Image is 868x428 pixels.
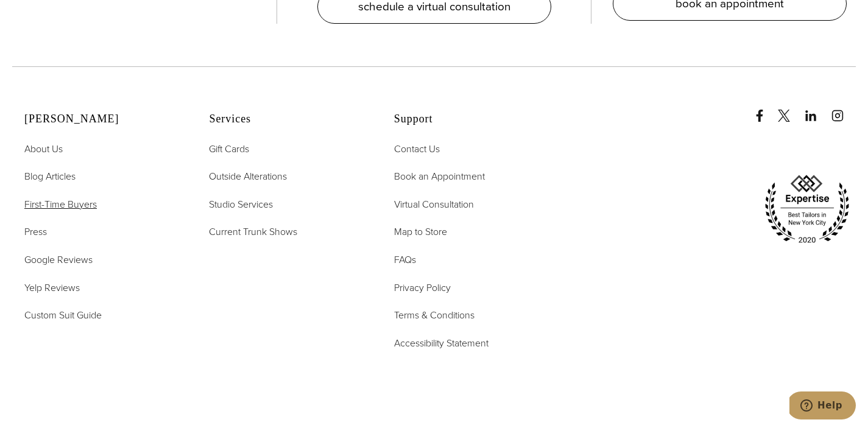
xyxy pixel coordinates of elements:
[394,197,474,211] span: Virtual Consultation
[209,169,287,183] span: Outside Alterations
[24,197,97,212] a: First-Time Buyers
[24,113,178,126] h2: [PERSON_NAME]
[24,224,47,240] a: Press
[394,253,416,267] span: FAQs
[778,97,802,122] a: x/twitter
[209,225,297,239] span: Current Trunk Shows
[394,224,447,240] a: Map to Store
[24,141,178,323] nav: Alan David Footer Nav
[831,97,856,122] a: instagram
[209,169,287,184] a: Outside Alterations
[24,225,47,239] span: Press
[805,97,829,122] a: linkedin
[394,142,440,156] span: Contact Us
[209,197,273,212] a: Studio Services
[394,225,447,239] span: Map to Store
[24,280,80,296] a: Yelp Reviews
[24,142,63,156] span: About Us
[24,252,93,268] a: Google Reviews
[24,281,80,295] span: Yelp Reviews
[394,308,475,322] span: Terms & Conditions
[394,252,416,268] a: FAQs
[24,253,93,267] span: Google Reviews
[394,335,489,351] a: Accessibility Statement
[753,97,775,122] a: Facebook
[394,336,489,350] span: Accessibility Statement
[789,391,856,422] iframe: Opens a widget where you can chat to one of our agents
[394,141,440,157] a: Contact Us
[24,169,76,183] span: Blog Articles
[24,169,76,184] a: Blog Articles
[209,141,249,157] a: Gift Cards
[394,169,485,184] a: Book an Appointment
[394,169,485,183] span: Book an Appointment
[209,224,297,240] a: Current Trunk Shows
[394,280,451,296] a: Privacy Policy
[24,307,102,323] a: Custom Suit Guide
[24,141,63,157] a: About Us
[209,113,363,126] h2: Services
[24,308,102,322] span: Custom Suit Guide
[394,281,451,295] span: Privacy Policy
[24,197,97,211] span: First-Time Buyers
[394,197,474,212] a: Virtual Consultation
[758,170,856,248] img: expertise, best tailors in new york city 2020
[394,113,548,126] h2: Support
[394,141,548,351] nav: Support Footer Nav
[209,142,249,156] span: Gift Cards
[394,307,475,323] a: Terms & Conditions
[209,197,273,211] span: Studio Services
[209,141,363,240] nav: Services Footer Nav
